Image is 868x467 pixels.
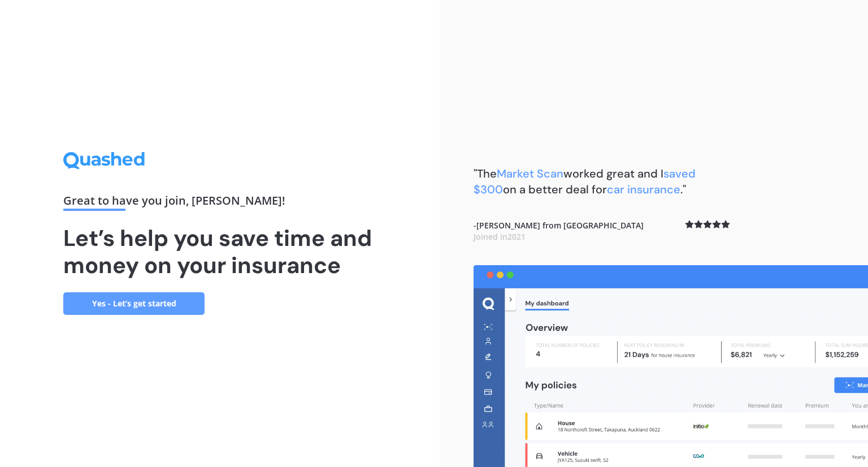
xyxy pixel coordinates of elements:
a: Yes - Let’s get started [63,292,205,315]
span: car insurance [607,182,680,197]
img: dashboard.webp [474,265,868,467]
div: Great to have you join , [PERSON_NAME] ! [63,195,376,211]
h1: Let’s help you save time and money on your insurance [63,224,376,279]
b: - [PERSON_NAME] from [GEOGRAPHIC_DATA] [474,220,644,242]
span: Joined in 2021 [474,231,526,242]
b: "The worked great and I on a better deal for ." [474,166,696,197]
span: Market Scan [497,166,563,181]
span: saved $300 [474,166,696,197]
